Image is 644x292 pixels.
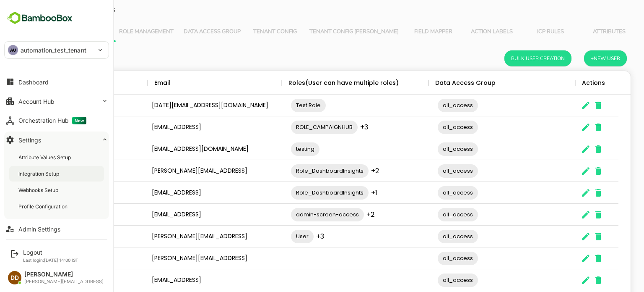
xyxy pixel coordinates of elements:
div: [PERSON_NAME] [13,160,118,182]
p: automation_test_tenant [21,46,86,55]
span: User Management [25,29,80,35]
div: Integration Setup [18,170,61,177]
span: User [262,231,284,241]
span: testing [262,144,290,154]
div: akjsdbjk abc [13,138,118,160]
span: +3 [287,231,295,241]
div: Attribute Values Setup [18,154,73,161]
span: +2 [337,210,345,219]
button: Bulk User Creation [475,50,542,66]
div: [EMAIL_ADDRESS] [118,269,252,291]
span: all_access [408,210,449,219]
span: Role_DashboardInsights [262,166,339,176]
span: Role_DashboardInsights [262,188,339,197]
img: BambooboxFullLogoMark.5f36c76dfaba33ec1ec1367b70bb1252.svg [4,10,75,26]
button: +New User [555,50,597,66]
h6: User List [17,52,51,65]
span: all_access [408,100,449,110]
button: Settings [4,132,109,148]
div: Settings [18,137,41,144]
div: [PERSON_NAME] [13,247,118,269]
span: +2 [342,166,350,176]
div: [EMAIL_ADDRESS] [118,204,252,226]
p: Last login: [DATE] 14:00 IST [23,258,78,263]
div: Logout [23,249,78,256]
div: [PERSON_NAME] [13,269,118,291]
span: all_access [408,253,449,263]
div: Email [125,71,141,95]
span: Data Access Group [154,29,211,35]
span: ICP Rules [497,29,545,35]
div: Actions [553,71,576,95]
div: [EMAIL_ADDRESS] [118,116,252,138]
button: Sort [34,78,44,88]
span: Tenant Config [221,29,270,35]
div: [PERSON_NAME][EMAIL_ADDRESS] [118,247,252,269]
span: New [72,117,86,124]
span: all_access [408,122,449,132]
div: [PERSON_NAME] [13,226,118,247]
div: abcd ejee [13,95,118,116]
span: all_access [408,166,449,176]
span: all_access [408,231,449,241]
div: [PERSON_NAME] [13,116,118,138]
span: Tenant Config [PERSON_NAME] [280,29,369,35]
button: Dashboard [4,74,109,90]
span: Field Mapper [379,29,428,35]
button: Orchestration HubNew [4,112,109,129]
div: Dashboard [18,79,49,86]
div: User [20,71,34,95]
span: +3 [331,122,339,132]
div: [EMAIL_ADDRESS] [118,182,252,204]
div: AU [8,45,18,55]
div: Vertical tabs example [20,22,595,42]
div: [PERSON_NAME][EMAIL_ADDRESS] [118,226,252,247]
div: AUautomation_test_tenant [5,42,109,58]
div: Orchestration Hub [18,117,86,124]
span: admin-screen-access [262,210,335,219]
span: +1 [342,188,348,197]
span: Test Role [262,100,296,110]
div: Account Hub [18,98,55,105]
button: Sort [141,78,151,88]
div: DD [8,271,21,284]
div: Anjali [13,204,118,226]
div: [PERSON_NAME][EMAIL_ADDRESS] [24,279,104,284]
span: Role Management [90,29,144,35]
div: [PERSON_NAME] [13,182,118,204]
div: [PERSON_NAME][EMAIL_ADDRESS] [118,160,252,182]
div: Profile Configuration [18,203,69,210]
div: Data Access Group [406,71,466,95]
span: Attributes [556,29,604,35]
div: Webhooks Setup [18,187,60,194]
button: Account Hub [4,93,109,110]
button: Admin Settings [4,221,109,237]
div: Roles(User can have multiple roles) [259,71,369,95]
div: [PERSON_NAME] [24,271,104,278]
div: Admin Settings [18,226,60,233]
span: all_access [408,188,449,197]
span: ROLE_CAMPAIGNHUB [262,122,328,132]
span: all_access [408,144,449,154]
span: all_access [408,275,449,285]
div: [EMAIL_ADDRESS][DOMAIN_NAME] [118,138,252,160]
span: Action Labels [438,29,487,35]
div: [DATE][EMAIL_ADDRESS][DOMAIN_NAME] [118,95,252,116]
